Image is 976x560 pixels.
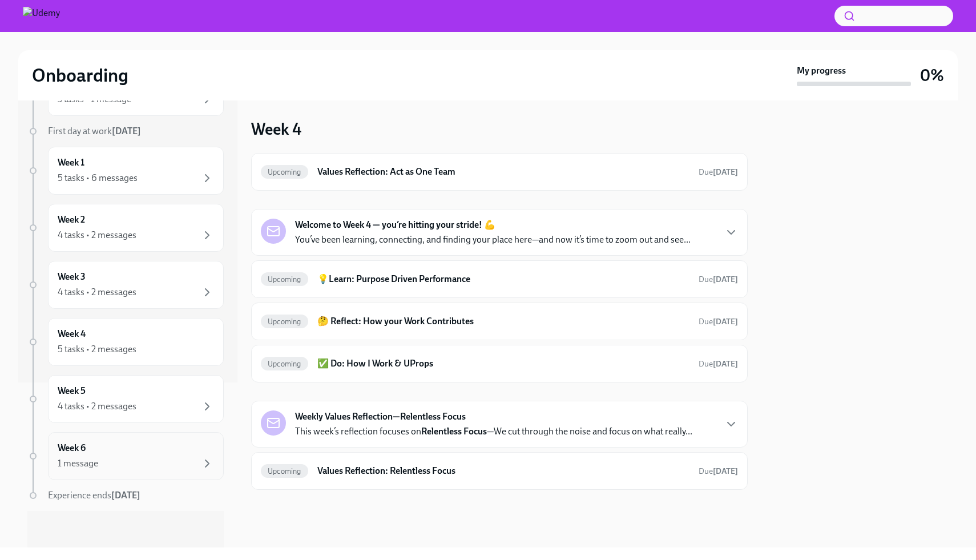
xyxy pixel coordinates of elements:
[261,462,738,480] a: UpcomingValues Reflection: Relentless FocusDue[DATE]
[58,271,86,283] h6: Week 3
[251,119,301,139] h3: Week 4
[699,275,738,284] span: Due
[699,274,738,285] span: October 4th, 2025 10:00
[317,357,689,370] h6: ✅ Do: How I Work & UProps
[317,166,689,178] h6: Values Reflection: Act as One Team
[27,432,224,480] a: Week 61 message
[699,466,738,476] span: Due
[58,442,86,454] h6: Week 6
[421,426,487,437] strong: Relentless Focus
[713,466,738,476] strong: [DATE]
[295,425,692,438] p: This week’s reflection focuses on —We cut through the noise and focus on what really...
[261,163,738,181] a: UpcomingValues Reflection: Act as One TeamDue[DATE]
[713,275,738,284] strong: [DATE]
[713,317,738,327] strong: [DATE]
[261,360,308,368] span: Upcoming
[920,65,944,86] h3: 0%
[58,172,138,184] div: 5 tasks • 6 messages
[58,156,84,169] h6: Week 1
[295,219,495,231] strong: Welcome to Week 4 — you’re hitting your stride! 💪
[58,328,86,340] h6: Week 4
[58,229,136,241] div: 4 tasks • 2 messages
[713,359,738,369] strong: [DATE]
[699,167,738,178] span: September 30th, 2025 10:00
[699,466,738,477] span: October 6th, 2025 10:00
[112,126,141,136] strong: [DATE]
[27,147,224,195] a: Week 15 tasks • 6 messages
[58,213,85,226] h6: Week 2
[699,359,738,369] span: Due
[713,167,738,177] strong: [DATE]
[261,467,308,476] span: Upcoming
[58,457,98,470] div: 1 message
[317,315,689,328] h6: 🤔 Reflect: How your Work Contributes
[317,465,689,477] h6: Values Reflection: Relentless Focus
[699,358,738,369] span: October 4th, 2025 10:00
[27,204,224,252] a: Week 24 tasks • 2 messages
[58,343,136,356] div: 5 tasks • 2 messages
[317,273,689,285] h6: 💡Learn: Purpose Driven Performance
[23,7,60,25] img: Udemy
[27,375,224,423] a: Week 54 tasks • 2 messages
[699,316,738,327] span: October 4th, 2025 10:00
[27,125,224,138] a: First day at work[DATE]
[27,261,224,309] a: Week 34 tasks • 2 messages
[58,286,136,299] div: 4 tasks • 2 messages
[261,317,308,326] span: Upcoming
[48,490,140,501] span: Experience ends
[261,270,738,288] a: Upcoming💡Learn: Purpose Driven PerformanceDue[DATE]
[261,354,738,373] a: Upcoming✅ Do: How I Work & UPropsDue[DATE]
[261,275,308,284] span: Upcoming
[261,312,738,331] a: Upcoming🤔 Reflect: How your Work ContributesDue[DATE]
[295,410,466,423] strong: Weekly Values Reflection—Relentless Focus
[797,65,846,77] strong: My progress
[27,318,224,366] a: Week 45 tasks • 2 messages
[699,167,738,177] span: Due
[699,317,738,327] span: Due
[32,64,128,87] h2: Onboarding
[295,233,691,246] p: You’ve been learning, connecting, and finding your place here—and now it’s time to zoom out and s...
[58,400,136,413] div: 4 tasks • 2 messages
[58,385,86,397] h6: Week 5
[48,126,141,136] span: First day at work
[261,168,308,176] span: Upcoming
[111,490,140,501] strong: [DATE]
